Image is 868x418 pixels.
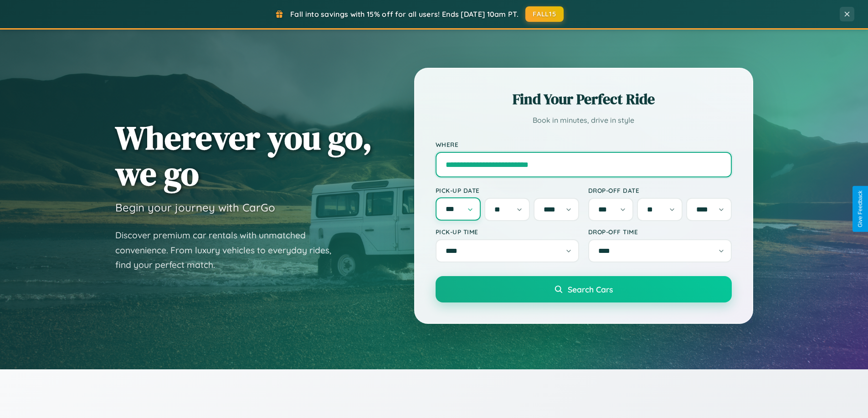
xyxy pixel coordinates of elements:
[115,201,275,214] h3: Begin your journey with CarGo
[857,191,863,227] div: Give Feedback
[115,120,372,191] h1: Wherever you go, we go
[290,10,519,19] span: Fall into savings with 15% off for all users! Ends [DATE] 10am PT.
[568,284,613,294] span: Search Cars
[436,228,579,236] label: Pick-up Time
[436,186,579,194] label: Pick-up Date
[436,89,732,109] h2: Find Your Perfect Ride
[436,276,732,302] button: Search Cars
[436,141,732,148] label: Where
[588,228,732,236] label: Drop-off Time
[115,228,343,272] p: Discover premium car rentals with unmatched convenience. From luxury vehicles to everyday rides, ...
[436,114,732,127] p: Book in minutes, drive in style
[588,186,732,194] label: Drop-off Date
[525,6,564,22] button: FALL15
